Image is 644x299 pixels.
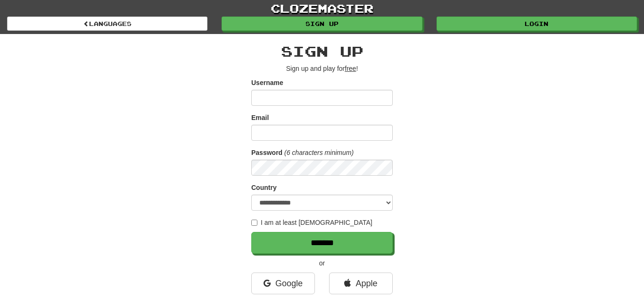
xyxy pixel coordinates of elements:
input: I am at least [DEMOGRAPHIC_DATA] [251,220,257,226]
a: Languages [7,17,207,31]
label: Username [251,78,283,87]
h2: Sign up [251,43,393,59]
label: Password [251,148,282,157]
u: free [345,65,356,72]
label: I am at least [DEMOGRAPHIC_DATA] [251,218,372,227]
label: Email [251,113,269,122]
a: Login [437,17,637,31]
label: Country [251,183,277,192]
p: or [251,258,393,268]
em: (6 characters minimum) [284,149,354,156]
a: Apple [329,273,393,294]
a: Google [251,273,315,294]
p: Sign up and play for ! [251,64,393,73]
a: Sign up [222,17,422,31]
